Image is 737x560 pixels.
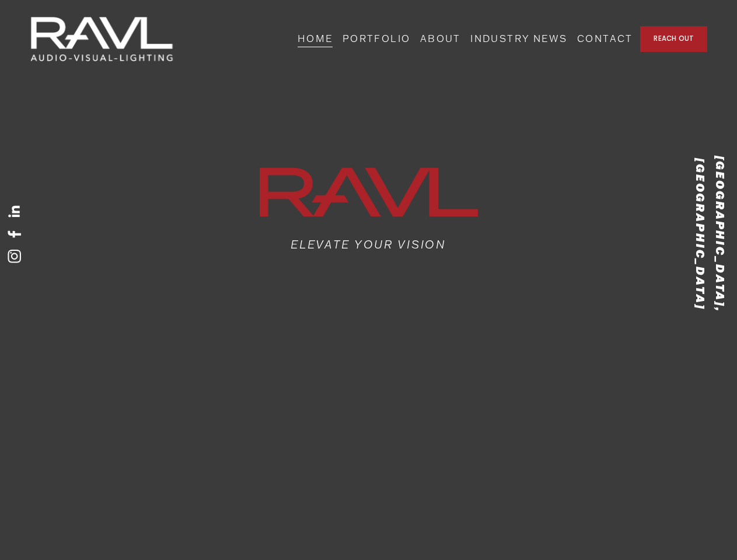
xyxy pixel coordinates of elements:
[343,30,411,48] a: PORTFOLIO
[470,30,567,48] a: INDUSTRY NEWS
[298,30,333,48] a: HOME
[7,249,21,263] a: Instagram
[7,205,21,219] a: LinkedIn
[693,156,727,317] em: [GEOGRAPHIC_DATA], [GEOGRAPHIC_DATA]
[640,26,707,52] a: REACH OUT
[420,30,461,48] a: ABOUT
[291,237,446,251] em: ELEVATE YOUR VISION
[577,30,633,48] a: CONTACT
[7,227,21,241] a: Facebook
